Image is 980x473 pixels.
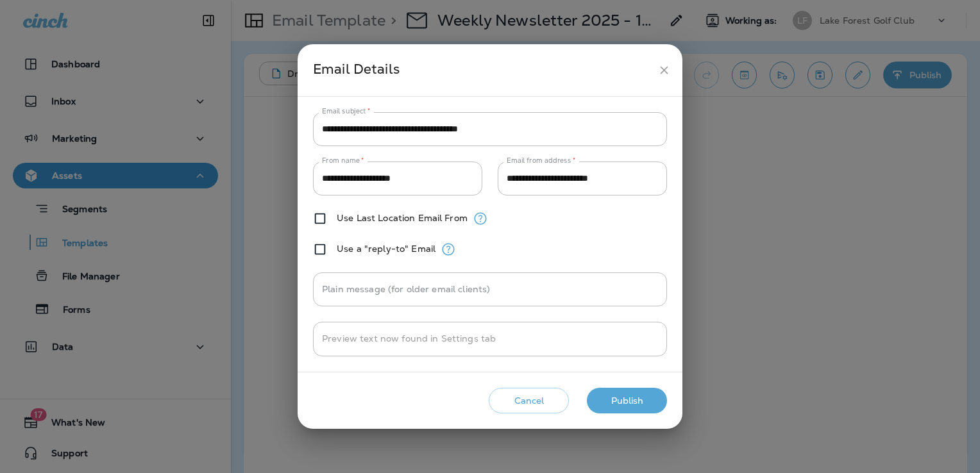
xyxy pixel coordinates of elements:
button: Cancel [489,388,569,414]
label: Use Last Location Email From [337,213,468,223]
button: close [652,58,676,82]
label: From name [322,156,364,165]
label: Email subject [322,106,371,116]
label: Email from address [507,156,575,165]
label: Use a "reply-to" Email [337,244,435,254]
button: Publish [587,388,667,414]
div: Email Details [313,58,652,82]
